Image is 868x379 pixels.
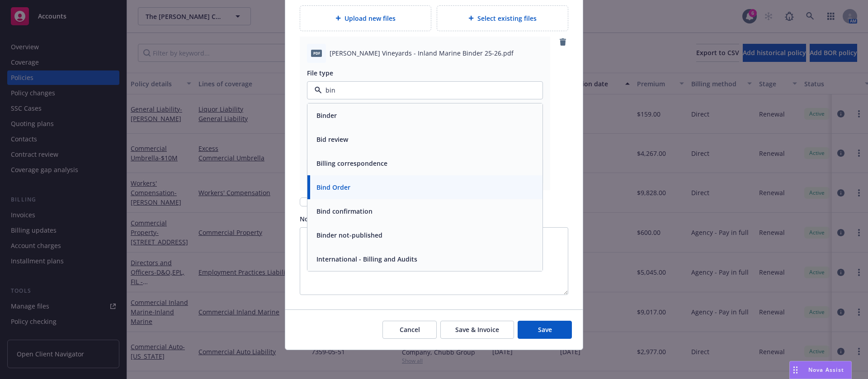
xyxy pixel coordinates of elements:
[344,14,396,23] span: Upload new files
[518,321,572,339] button: Save
[455,325,499,334] span: Save & Invoice
[808,366,844,374] span: Nova Assist
[300,215,318,223] span: Notes
[316,159,387,168] button: Billing correspondence
[316,135,348,144] button: Bid review
[440,321,514,339] button: Save & Invoice
[311,50,322,56] span: pdf
[789,361,852,379] button: Nova Assist
[330,48,514,58] span: [PERSON_NAME] Vineyards - Inland Marine Binder 25-26.pdf
[538,325,552,334] span: Save
[790,361,801,379] div: Drag to move
[316,230,382,240] button: Binder not-published
[316,182,350,192] button: Bind Order
[557,37,568,47] a: remove
[307,69,333,77] span: File type
[300,5,431,31] div: Upload new files
[400,325,420,334] span: Cancel
[316,254,417,264] button: International - Billing and Audits
[437,5,568,31] div: Select existing files
[382,321,437,339] button: Cancel
[477,14,537,23] span: Select existing files
[316,111,337,120] button: Binder
[316,206,373,216] button: Bind confirmation
[322,85,524,95] input: Filter by keyword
